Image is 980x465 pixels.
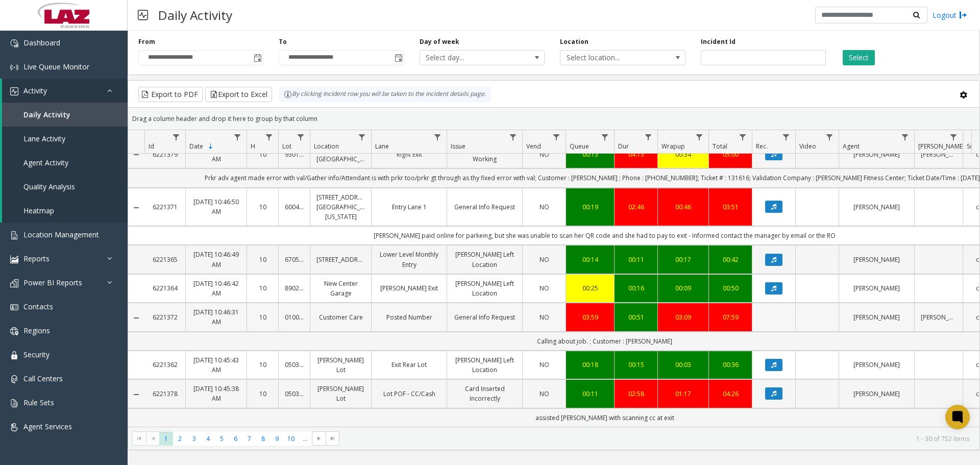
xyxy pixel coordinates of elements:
span: NO [540,284,549,292]
span: NO [540,203,549,211]
img: 'icon' [10,63,18,71]
a: Location Filter Menu [355,130,369,144]
a: Lot POF - CC/Cash [378,389,440,399]
a: 03:51 [715,202,746,212]
a: 00:11 [572,389,608,399]
div: 00:13 [572,150,608,159]
a: Quality Analysis [2,175,128,199]
span: Go to the next page [315,434,323,443]
a: Vend Filter Menu [550,130,563,144]
a: [PERSON_NAME] [845,255,908,264]
span: Agent [843,142,860,151]
span: Live Queue Monitor [23,62,89,71]
a: 930123 [285,150,304,159]
a: Wrapup Filter Menu [693,130,706,144]
a: Collapse Details [128,314,144,322]
div: 00:11 [621,255,651,264]
div: 00:34 [664,150,702,159]
a: Collapse Details [128,204,144,212]
a: 10 [253,312,272,322]
a: Video Filter Menu [823,130,837,144]
a: [PERSON_NAME] Left Location [453,355,516,375]
div: 00:17 [664,255,702,264]
span: Queue [570,142,589,151]
span: Go to the last page [329,434,337,443]
a: 050324 [285,360,304,370]
div: 03:09 [664,312,702,322]
div: 00:50 [715,283,746,293]
a: 07:59 [715,312,746,322]
a: [PERSON_NAME] Left Location [453,279,516,298]
span: Id [149,142,154,151]
span: Go to the next page [312,431,326,446]
a: 02:46 [621,202,651,212]
img: 'icon' [10,327,18,335]
a: 00:03 [664,360,702,370]
a: General Info Request [453,312,516,322]
span: Total [713,142,727,151]
span: Dur [618,142,629,151]
a: [DATE] 10:46:49 AM [192,250,240,269]
a: Collapse Details [128,390,144,399]
a: 00:18 [572,360,608,370]
a: Issue Filter Menu [506,130,520,144]
a: Parker Filter Menu [947,130,961,144]
a: 6221364 [151,283,179,293]
a: Posted Number [378,312,440,322]
a: [DATE] 10:46:31 AM [192,307,240,327]
label: To [279,37,287,46]
div: 00:14 [572,255,608,264]
img: 'icon' [10,39,18,47]
span: Page 11 [298,432,312,446]
a: [DATE] 10:46:50 AM [192,197,240,216]
span: Rule Sets [23,398,54,407]
span: Rec. [756,142,768,151]
label: Incident Id [701,37,736,46]
span: Power BI Reports [23,278,82,287]
span: NO [540,360,549,369]
span: Video [799,142,816,151]
span: Sortable [207,142,215,151]
a: [DATE] 10:46:42 AM [192,279,240,298]
a: 6221379 [151,150,179,159]
div: 01:17 [664,389,702,399]
a: 05:00 [715,150,746,159]
span: Select location... [560,51,660,65]
span: Daily Activity [23,110,70,119]
a: 00:16 [621,283,651,293]
a: 10 [253,255,272,264]
a: NO [529,283,559,293]
a: 10 [253,389,272,399]
img: 'icon' [10,255,18,263]
span: NO [540,313,549,322]
a: General Info Request [453,202,516,212]
a: 00:51 [621,312,651,322]
a: Card Inserted Incorrectly [453,384,516,403]
label: Location [560,37,589,46]
a: Total Filter Menu [736,130,750,144]
a: Lane Filter Menu [431,130,445,144]
div: 00:36 [715,360,746,370]
img: 'icon' [10,87,18,95]
a: 00:46 [664,202,702,212]
a: 6221371 [151,202,179,212]
a: 00:09 [664,283,702,293]
div: 03:59 [572,312,608,322]
span: Page 4 [201,432,215,446]
div: Drag a column header and drop it here to group by that column [128,110,979,128]
span: Contacts [23,302,53,311]
a: 00:19 [572,202,608,212]
a: [PERSON_NAME] [845,360,908,370]
span: [PERSON_NAME] [918,142,965,151]
a: 00:25 [572,283,608,293]
span: Lot [282,142,291,151]
a: 04:26 [715,389,746,399]
span: Go to the last page [326,431,339,446]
